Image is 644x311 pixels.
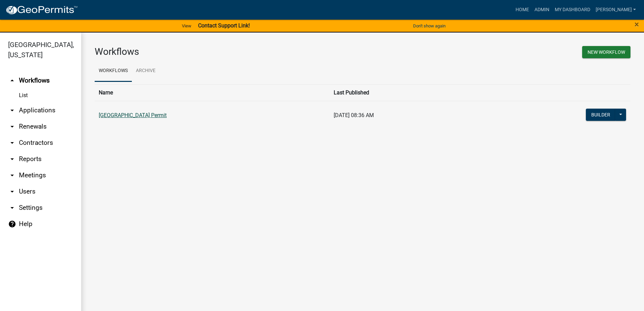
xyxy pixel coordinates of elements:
i: arrow_drop_down [8,123,16,131]
i: help [8,220,16,228]
a: Workflows [95,60,132,82]
th: Last Published [330,84,479,101]
button: Builder [586,109,616,121]
th: Name [95,84,330,101]
h3: Workflows [95,46,358,58]
a: My Dashboard [552,3,593,16]
button: New Workflow [582,46,630,58]
span: [DATE] 08:36 AM [334,112,374,118]
i: arrow_drop_down [8,171,16,179]
a: View [179,20,194,31]
i: arrow_drop_down [8,106,16,114]
i: arrow_drop_up [8,76,16,85]
span: × [635,20,639,29]
i: arrow_drop_down [8,204,16,212]
a: [GEOGRAPHIC_DATA] Permit [99,112,167,118]
i: arrow_drop_down [8,139,16,147]
i: arrow_drop_down [8,155,16,163]
button: Don't show again [410,20,448,31]
a: [PERSON_NAME] [593,3,639,16]
a: Admin [532,3,552,16]
a: Archive [132,60,160,82]
strong: Contact Support Link! [198,22,250,29]
a: Home [513,3,532,16]
button: Close [635,20,639,28]
i: arrow_drop_down [8,187,16,196]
